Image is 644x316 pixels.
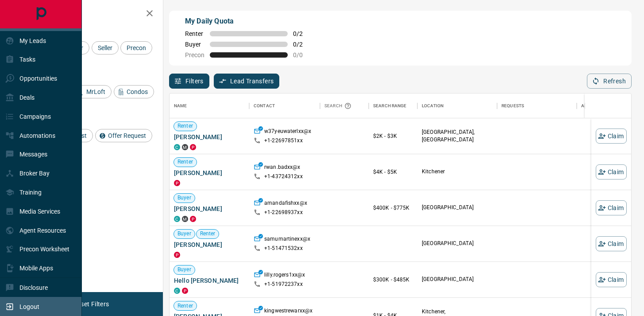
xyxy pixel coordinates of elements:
span: Renter [185,30,204,37]
p: amandafishxx@x [264,199,307,209]
div: Contact [254,94,275,118]
div: Location [417,94,497,118]
p: +1- 43724312xx [264,173,303,180]
span: 0 / 0 [293,51,312,59]
div: MrLoft [73,85,112,98]
span: Buyer [174,194,195,202]
p: [GEOGRAPHIC_DATA], [GEOGRAPHIC_DATA] [422,129,493,144]
button: Claim [596,164,627,179]
div: Offer Request [95,129,152,142]
div: mrloft.ca [182,216,188,222]
div: condos.ca [174,144,180,150]
button: Claim [596,236,627,251]
button: Claim [596,129,627,144]
button: Claim [596,200,627,215]
div: Name [174,94,187,118]
p: [GEOGRAPHIC_DATA] [422,204,493,211]
div: property.ca [174,252,180,258]
p: [GEOGRAPHIC_DATA] [422,240,493,247]
div: property.ca [190,144,196,150]
span: Precon [123,44,149,51]
div: condos.ca [174,216,180,222]
div: Search [324,94,354,118]
p: rwan.badxx@x [264,164,301,173]
div: property.ca [190,216,196,222]
button: Lead Transfers [214,74,280,89]
div: Name [170,94,249,118]
p: lilly.rogers1xx@x [264,271,305,281]
div: Search Range [369,94,417,118]
p: [GEOGRAPHIC_DATA] [422,276,493,283]
span: [PERSON_NAME] [174,168,245,177]
div: mrloft.ca [182,144,188,150]
span: MrLoft [83,88,108,95]
span: Buyer [185,41,204,48]
button: Reset Filters [67,296,115,312]
p: +1- 51471532xx [264,245,303,252]
span: Renter [174,122,197,130]
div: Condos [114,85,154,98]
span: [PERSON_NAME] [174,133,245,141]
p: $400K - $775K [373,204,413,212]
div: Search Range [373,94,407,118]
p: $300K - $485K [373,276,413,284]
p: Kitchener [422,168,493,176]
p: $4K - $5K [373,168,413,176]
p: +1- 51972237xx [264,281,303,288]
span: Seller [95,44,116,51]
div: Location [422,94,443,118]
p: +1- 22698937xx [264,209,303,216]
p: $2K - $3K [373,132,413,140]
p: samumartinexx@x [264,235,310,245]
p: w37yeuwaterlxx@x [264,128,311,137]
div: property.ca [182,288,188,294]
div: Precon [120,41,152,55]
span: Offer Request [105,132,149,139]
span: Hello [PERSON_NAME] [174,276,245,285]
button: Refresh [587,74,632,89]
p: My Daily Quota [185,16,312,27]
span: 0 / 2 [293,41,312,48]
span: 0 / 2 [293,30,312,37]
div: condos.ca [174,288,180,294]
span: Condos [123,88,151,95]
p: +1- 22697851xx [264,137,303,144]
span: [PERSON_NAME] [174,204,245,213]
span: Renter [174,158,197,166]
span: [PERSON_NAME] [174,240,245,249]
div: Contact [249,94,320,118]
button: Filters [169,74,209,89]
button: Claim [596,272,627,287]
div: Requests [497,94,577,118]
div: property.ca [174,180,180,186]
span: Precon [185,51,204,59]
span: Renter [197,230,219,238]
div: Requests [501,94,524,118]
div: Seller [92,41,119,55]
span: Buyer [174,230,195,238]
h2: Filters [28,9,154,20]
span: Renter [174,302,197,310]
span: Buyer [174,266,195,273]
